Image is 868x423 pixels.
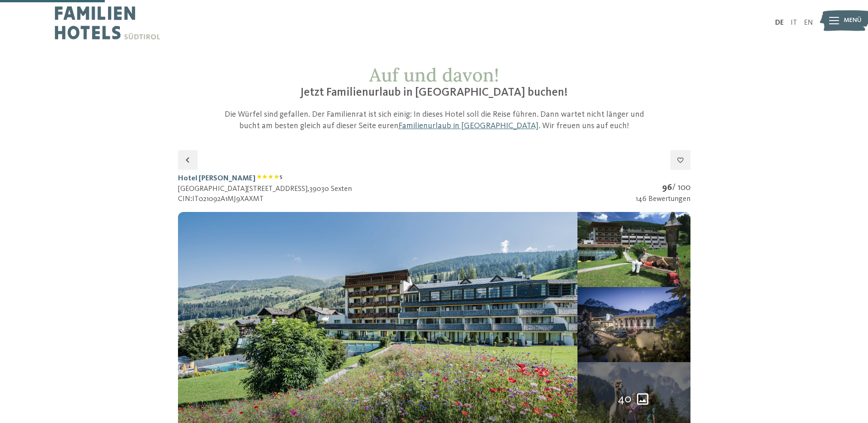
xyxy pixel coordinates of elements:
div: [GEOGRAPHIC_DATA][STREET_ADDRESS] , 39030 Sexten CIN: IT021092A1MJ9XAXMT [178,184,352,205]
span: Menü [844,16,862,25]
a: EN [804,19,813,27]
svg: 40 weitere Bilder [635,391,650,407]
h1: Hotel [PERSON_NAME] [178,174,352,184]
button: Zu Favoriten hinzufügen [670,150,690,170]
div: / 100 [636,182,690,194]
p: Die Würfel sind gefallen. Der Familienrat ist sich einig: In dieses Hotel soll die Reise führen. ... [217,109,652,132]
img: mss_renderimg.php [577,287,690,362]
a: DE [775,19,784,27]
strong: 96 [662,183,672,192]
a: IT [791,19,797,27]
div: 146 Bewertungen [636,194,690,204]
span: Klassifizierung: 4 Sterne S [257,174,283,184]
span: Auf und davon! [369,63,499,87]
button: Zurück zur Liste [178,150,198,170]
span: S [280,175,282,180]
span: 40 [618,391,631,408]
img: Relax im Garten [577,212,690,287]
a: Familienurlaub in [GEOGRAPHIC_DATA] [399,122,539,130]
span: Jetzt Familienurlaub in [GEOGRAPHIC_DATA] buchen! [300,87,568,98]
